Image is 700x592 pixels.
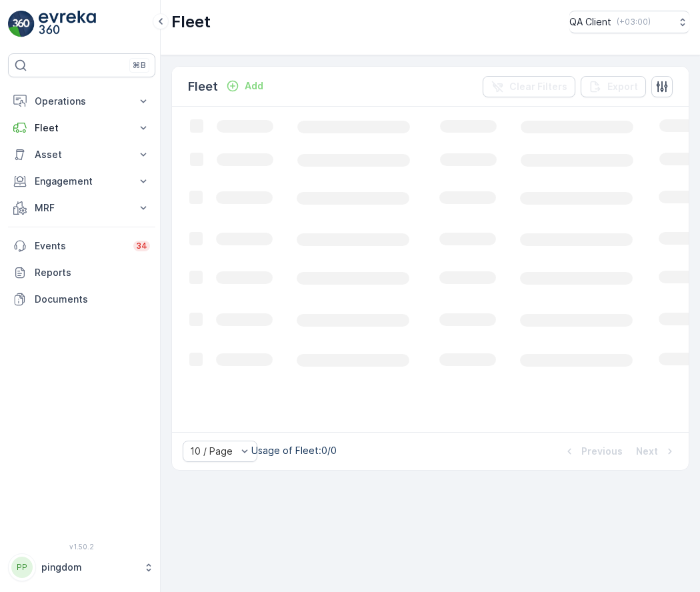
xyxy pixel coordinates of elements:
[8,195,155,221] button: MRF
[581,445,623,458] p: Previous
[39,11,96,37] img: logo_light-DOdMpM7g.png
[35,121,129,135] p: Fleet
[635,443,678,459] button: Next
[188,77,218,96] p: Fleet
[607,80,638,93] p: Export
[35,266,150,279] p: Reports
[221,78,269,94] button: Add
[617,17,651,27] p: ( +03:00 )
[171,11,211,33] p: Fleet
[8,259,155,286] a: Reports
[11,557,33,578] div: PP
[8,141,155,168] button: Asset
[8,553,155,581] button: PPpingdom
[636,445,658,458] p: Next
[41,561,137,574] p: pingdom
[35,148,129,161] p: Asset
[569,15,611,29] p: QA Client
[8,88,155,115] button: Operations
[245,79,263,93] p: Add
[561,443,624,459] button: Previous
[8,11,35,37] img: logo
[35,95,129,108] p: Operations
[509,80,567,93] p: Clear Filters
[35,201,129,215] p: MRF
[8,286,155,313] a: Documents
[251,444,337,457] p: Usage of Fleet : 0/0
[8,115,155,141] button: Fleet
[8,168,155,195] button: Engagement
[8,233,155,259] a: Events34
[35,293,150,306] p: Documents
[483,76,575,97] button: Clear Filters
[35,239,125,253] p: Events
[133,60,146,71] p: ⌘B
[136,241,147,251] p: 34
[569,11,689,33] button: QA Client(+03:00)
[8,543,155,551] span: v 1.50.2
[35,175,129,188] p: Engagement
[581,76,646,97] button: Export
